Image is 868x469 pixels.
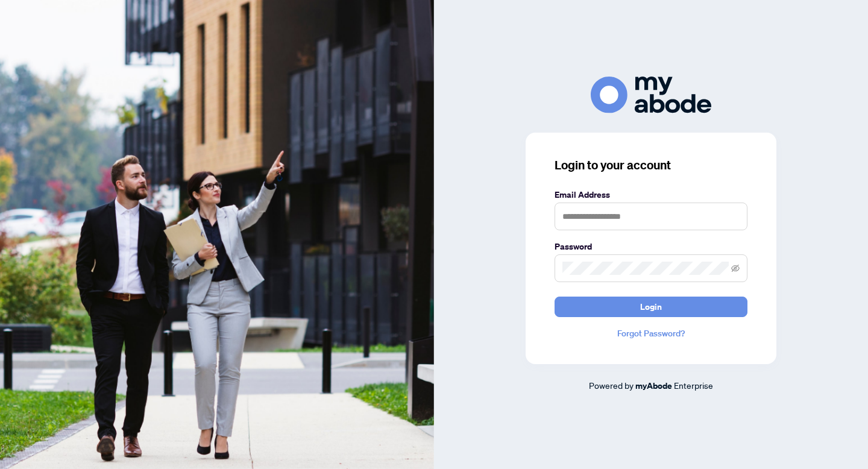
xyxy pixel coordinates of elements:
[640,297,662,316] span: Login
[555,157,747,174] h3: Login to your account
[731,264,740,272] span: eye-invisible
[589,380,634,391] span: Powered by
[555,240,747,253] label: Password
[555,297,747,317] button: Login
[674,380,713,391] span: Enterprise
[635,379,672,392] a: myAbode
[591,77,711,113] img: ma-logo
[555,327,747,340] a: Forgot Password?
[555,188,747,201] label: Email Address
